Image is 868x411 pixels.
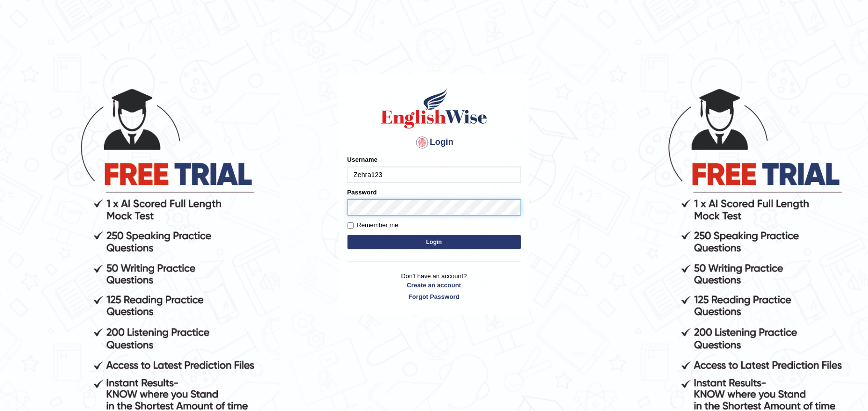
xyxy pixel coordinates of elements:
button: Login [347,235,521,249]
a: Create an account [347,281,521,290]
h4: Login [347,135,521,150]
img: Logo of English Wise sign in for intelligent practice with AI [379,87,489,130]
input: Remember me [347,222,354,229]
p: Don't have an account? [347,271,521,301]
label: Remember me [347,220,399,230]
a: Forgot Password [347,292,521,301]
label: Password [347,188,377,197]
label: Username [347,155,378,164]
